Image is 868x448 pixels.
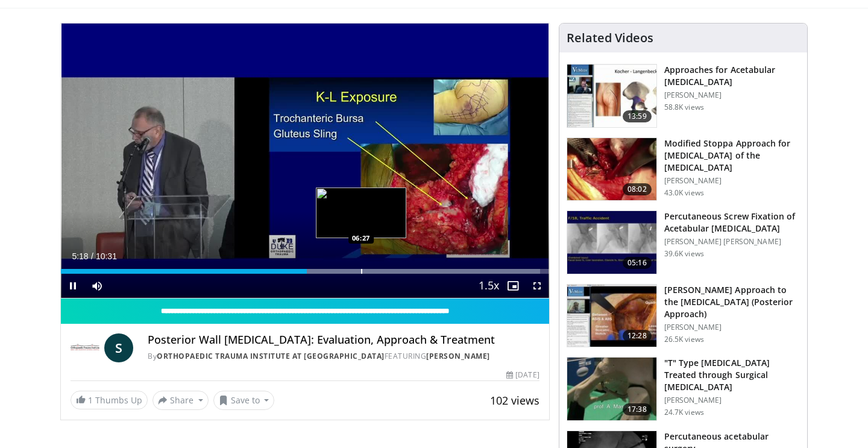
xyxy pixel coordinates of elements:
img: 289877_0000_1.png.150x105_q85_crop-smart_upscale.jpg [567,65,656,127]
a: 17:38 "T" Type [MEDICAL_DATA] Treated through Surgical [MEDICAL_DATA] [PERSON_NAME] 24.7K views [567,357,800,421]
img: W88ObRy9Q_ug1lM35hMDoxOjBrOw-uIx_1.150x105_q85_crop-smart_upscale.jpg [567,358,656,420]
a: S [104,333,133,362]
h3: [PERSON_NAME] Approach to the [MEDICAL_DATA] (Posterior Approach) [664,284,800,320]
a: 13:59 Approaches for Acetabular [MEDICAL_DATA] [PERSON_NAME] 58.8K views [567,64,800,128]
p: 39.6K views [664,249,704,259]
p: [PERSON_NAME] [664,176,800,186]
p: 26.5K views [664,335,704,344]
p: [PERSON_NAME] [664,90,800,100]
a: 05:16 Percutaneous Screw Fixation of Acetabular [MEDICAL_DATA] [PERSON_NAME] [PERSON_NAME] 39.6K ... [567,210,800,274]
p: 58.8K views [664,103,704,112]
video-js: Video Player [61,24,549,298]
span: 05:16 [623,257,652,269]
span: 1 [88,394,93,406]
span: 10:31 [96,251,117,261]
div: Progress Bar [61,269,549,274]
button: Share [153,391,209,410]
span: 5:18 [72,251,88,261]
img: Orthopaedic Trauma Institute at UCSF [71,333,99,362]
button: Playback Rate [477,274,501,298]
span: 13:59 [623,110,652,122]
button: Enable picture-in-picture mode [501,274,525,298]
div: [DATE] [506,370,539,380]
h3: Percutaneous Screw Fixation of Acetabular [MEDICAL_DATA] [664,210,800,235]
img: f3295678-8bed-4037-ac70-87846832ee0b.150x105_q85_crop-smart_upscale.jpg [567,138,656,201]
h4: Related Videos [567,31,653,45]
button: Save to [213,391,275,410]
p: 43.0K views [664,188,704,198]
a: 1 Thumbs Up [71,391,148,409]
button: Mute [85,274,109,298]
a: 12:28 [PERSON_NAME] Approach to the [MEDICAL_DATA] (Posterior Approach) [PERSON_NAME] 26.5K views [567,284,800,348]
img: a7802dcb-a1f5-4745-8906-e9ce72290926.150x105_q85_crop-smart_upscale.jpg [567,285,656,347]
button: Fullscreen [525,274,549,298]
span: / [91,251,93,261]
span: 102 views [490,393,539,408]
span: 08:02 [623,183,652,195]
span: 12:28 [623,330,652,342]
h3: Approaches for Acetabular [MEDICAL_DATA] [664,64,800,88]
p: 24.7K views [664,408,704,417]
img: 134112_0000_1.png.150x105_q85_crop-smart_upscale.jpg [567,211,656,274]
a: [PERSON_NAME] [426,351,490,361]
h3: Modified Stoppa Approach for [MEDICAL_DATA] of the [MEDICAL_DATA] [664,137,800,174]
span: 17:38 [623,403,652,415]
div: By FEATURING [148,351,539,362]
h3: "T" Type [MEDICAL_DATA] Treated through Surgical [MEDICAL_DATA] [664,357,800,393]
p: [PERSON_NAME] [664,323,800,332]
p: [PERSON_NAME] [PERSON_NAME] [664,237,800,247]
button: Pause [61,274,85,298]
a: 08:02 Modified Stoppa Approach for [MEDICAL_DATA] of the [MEDICAL_DATA] [PERSON_NAME] 43.0K views [567,137,800,201]
p: [PERSON_NAME] [664,396,800,405]
h4: Posterior Wall [MEDICAL_DATA]: Evaluation, Approach & Treatment [148,333,539,347]
img: image.jpeg [316,188,406,238]
a: Orthopaedic Trauma Institute at [GEOGRAPHIC_DATA] [157,351,385,361]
